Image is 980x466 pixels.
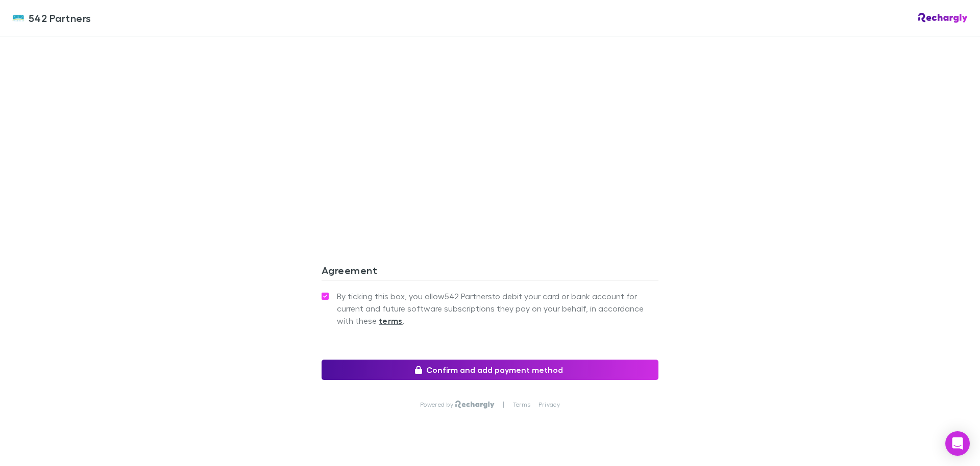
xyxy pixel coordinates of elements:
[379,316,403,326] strong: terms
[420,401,455,409] p: Powered by
[538,401,560,409] a: Privacy
[503,401,504,409] p: |
[322,264,658,280] h3: Agreement
[322,360,658,380] button: Confirm and add payment method
[455,401,495,409] img: Rechargly Logo
[918,13,968,23] img: Rechargly Logo
[513,401,530,409] a: Terms
[12,12,24,24] img: 542 Partners's Logo
[945,431,970,456] div: Open Intercom Messenger
[29,10,91,26] span: 542 Partners
[337,290,658,327] span: By ticking this box, you allow 542 Partners to debit your card or bank account for current and fu...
